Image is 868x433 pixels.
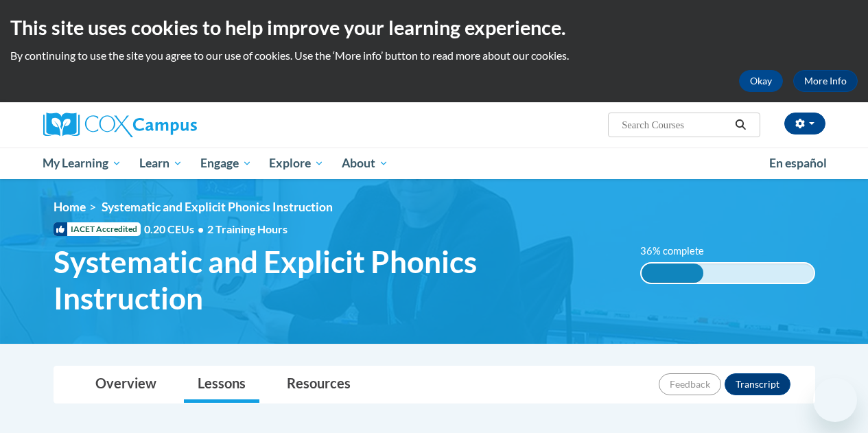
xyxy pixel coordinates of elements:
[184,366,259,403] a: Lessons
[207,222,288,235] span: 2 Training Hours
[43,113,197,137] img: Cox Campus
[102,200,333,214] span: Systematic and Explicit Phonics Instruction
[200,155,252,172] span: Engage
[260,148,333,179] a: Explore
[760,149,836,178] a: En español
[640,244,719,259] label: 36% complete
[10,14,858,41] h2: This site uses cookies to help improve your learning experience.
[333,148,397,179] a: About
[642,264,703,283] div: 36% complete
[144,222,207,237] span: 0.20 CEUs
[82,366,170,403] a: Overview
[813,378,857,422] iframe: Button to launch messaging window
[739,70,783,92] button: Okay
[54,244,620,316] span: Systematic and Explicit Phonics Instruction
[725,373,790,395] button: Transcript
[54,200,86,214] a: Home
[10,48,858,63] p: By continuing to use the site you agree to our use of cookies. Use the ‘More info’ button to read...
[34,148,131,179] a: My Learning
[33,148,836,179] div: Main menu
[769,156,827,170] span: En español
[130,148,191,179] a: Learn
[659,373,721,395] button: Feedback
[793,70,858,92] a: More Info
[620,117,730,133] input: Search Courses
[269,155,324,172] span: Explore
[342,155,388,172] span: About
[730,117,751,133] button: Search
[191,148,261,179] a: Engage
[54,222,141,236] span: IACET Accredited
[784,113,825,134] button: Account Settings
[198,222,204,235] span: •
[43,113,290,137] a: Cox Campus
[43,155,121,172] span: My Learning
[139,155,183,172] span: Learn
[273,366,364,403] a: Resources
